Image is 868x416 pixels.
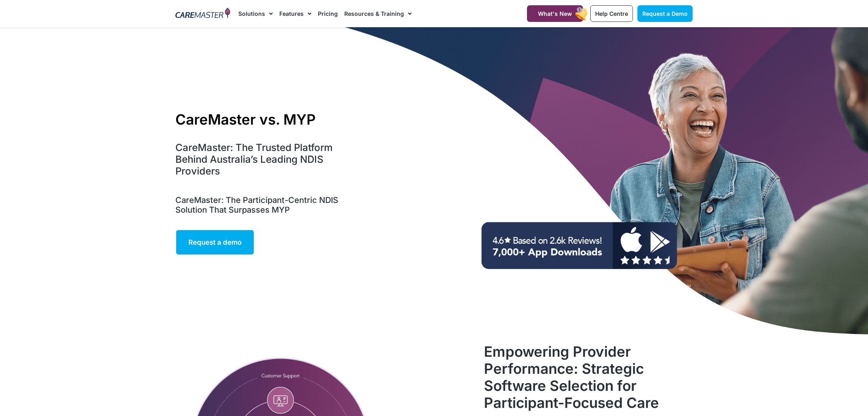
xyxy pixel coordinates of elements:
[175,195,351,215] h5: CareMaster: The Participant-Centric NDIS Solution That Surpasses MYP
[484,343,693,411] h2: Empowering Provider Performance: Strategic Software Selection for Participant-Focused Care
[590,5,633,22] a: Help Centre
[175,8,230,20] img: CareMaster Logo
[175,142,351,177] h4: CareMaster: The Trusted Platform Behind Australia’s Leading NDIS Providers
[637,5,693,22] a: Request a Demo
[642,10,688,17] span: Request a Demo
[595,10,628,17] span: Help Centre
[188,238,242,246] span: Request a demo
[175,229,255,255] a: Request a demo
[175,111,351,128] h1: CareMaster vs. MYP
[527,5,583,22] a: What's New
[538,10,572,17] span: What's New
